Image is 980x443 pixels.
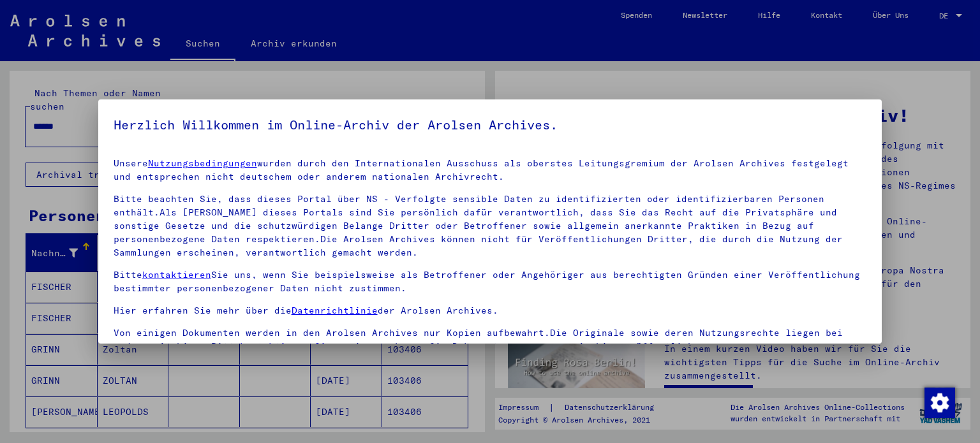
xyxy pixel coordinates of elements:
img: Zustimmung ändern [924,388,955,418]
h5: Herzlich Willkommen im Online-Archiv der Arolsen Archives. [114,115,867,135]
p: Bitte beachten Sie, dass dieses Portal über NS - Verfolgte sensible Daten zu identifizierten oder... [114,192,867,259]
a: kontaktieren [142,269,211,280]
p: Hier erfahren Sie mehr über die der Arolsen Archives. [114,304,867,317]
a: Datenrichtlinie [292,305,378,316]
a: kontaktieren Sie uns [240,340,355,352]
p: Von einigen Dokumenten werden in den Arolsen Archives nur Kopien aufbewahrt.Die Originale sowie d... [114,326,867,353]
p: Bitte Sie uns, wenn Sie beispielsweise als Betroffener oder Angehöriger aus berechtigten Gründen ... [114,268,867,295]
p: Unsere wurden durch den Internationalen Ausschuss als oberstes Leitungsgremium der Arolsen Archiv... [114,157,867,184]
a: Nutzungsbedingungen [148,157,257,169]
